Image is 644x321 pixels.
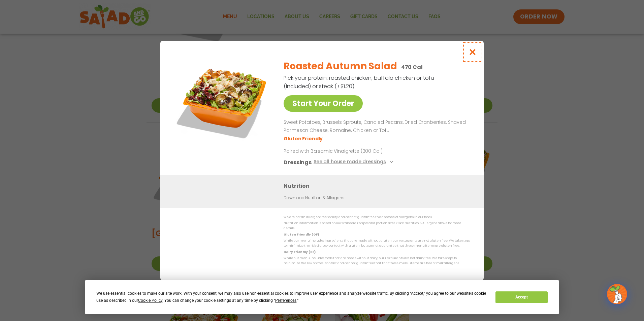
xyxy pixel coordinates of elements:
[284,215,470,220] p: We are not an allergen free facility and cannot guarantee the absence of allergens in our foods.
[284,59,397,73] h2: Roasted Autumn Salad
[284,232,319,236] strong: Gluten Friendly (GF)
[138,298,162,303] span: Cookie Policy
[401,63,423,71] p: 470 Cal
[462,41,484,63] button: Close modal
[284,181,474,190] h3: Nutrition
[284,147,408,154] p: Paired with Balsamic Vinaigrette (300 Cal)
[284,250,315,254] strong: Dairy Friendly (DF)
[284,118,468,135] p: Sweet Potatoes, Brussels Sprouts, Candied Pecans, Dried Cranberries, Shaved Parmesan Cheese, Roma...
[284,158,312,166] h3: Dressings
[495,291,547,303] button: Accept
[284,221,470,231] p: Nutrition information is based on our standard recipes and portion sizes. Click Nutrition & Aller...
[284,74,435,91] p: Pick your protein: roasted chicken, buffalo chicken or tofu (included) or steak (+$1.20)
[275,298,296,303] span: Preferences
[175,54,270,148] img: Featured product photo for Roasted Autumn Salad
[284,95,363,112] a: Start Your Order
[284,135,324,142] li: Gluten Friendly
[314,158,395,166] button: See all house made dressings
[85,280,559,314] div: Cookie Consent Prompt
[284,238,470,249] p: While our menu includes ingredients that are made without gluten, our restaurants are not gluten ...
[284,256,470,266] p: While our menu includes foods that are made without dairy, our restaurants are not dairy free. We...
[284,194,344,201] a: Download Nutrition & Allergens
[96,290,487,304] div: We use essential cookies to make our site work. With your consent, we may also use non-essential ...
[608,285,626,304] img: wpChatIcon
